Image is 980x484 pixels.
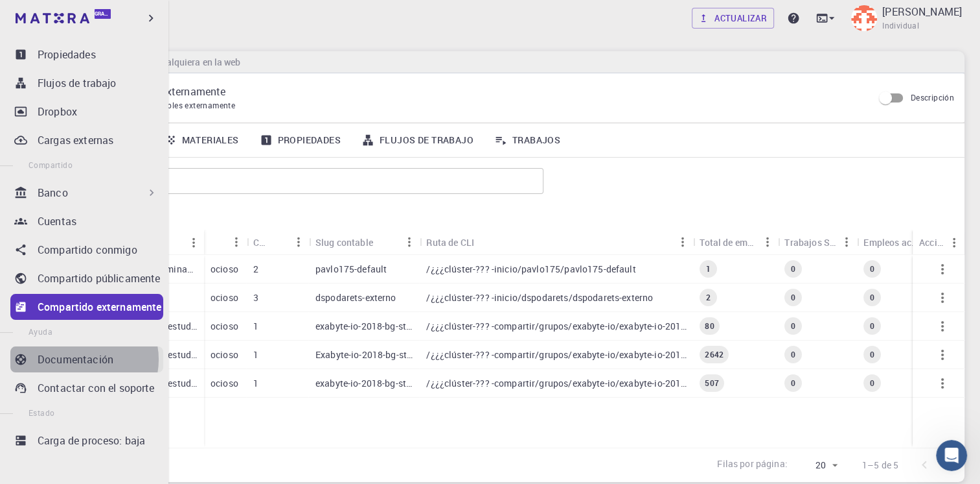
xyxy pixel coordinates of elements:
div: Volveremos a estar en línea [DATE] [27,199,216,213]
a: Actualizar [692,8,774,29]
p: Flujos de trabajo [38,75,117,91]
button: Menú [944,232,964,253]
a: HelpHero [120,274,163,284]
p: 2 [253,263,258,276]
p: exabyte-io-2018-bg-study-phase-i-ph [315,320,413,333]
a: Contactar con el soporte [10,375,163,401]
button: Menú [836,232,857,252]
button: Menú [288,232,309,252]
p: Cuentas [38,213,76,229]
span: Soporte [26,9,72,21]
font: Flujos de trabajo [380,134,473,146]
p: Dropbox [38,104,77,119]
a: Compartido públicamente [10,265,163,291]
p: Exabyte-io-2018-bg-study-phase-iii [315,348,413,361]
button: Menú [226,232,247,252]
a: Cuentas [10,208,163,234]
span: 0 [865,263,880,274]
h6: Cualquiera en la web [150,55,241,69]
div: 20 [793,456,841,475]
iframe: Intercom live chat [936,440,967,471]
p: /¿¿¿clúster-??? -compartir/grupos/exabyte-io/exabyte-io-2018-bg-study-fase-iii [426,348,687,361]
button: Ordenar [373,232,394,252]
div: Total de empleos [700,230,757,255]
a: Compartido externamente [10,294,163,320]
a: Cargas externas [10,127,163,153]
span: 0 [865,378,880,389]
p: 1 [253,348,258,361]
div: Slug contable [315,230,373,255]
img: Imagen de perfil de Timur [176,21,202,47]
span: 0 [865,292,880,303]
img: logotipo [16,13,89,23]
span: Estado [28,407,54,418]
span: 0 [786,292,801,303]
div: ⚡ por [27,272,233,286]
p: /¿¿¿clúster-??? -compartir/grupos/exabyte-io/exabyte-io-2018-bg-study-phase-i [426,377,687,390]
span: 80 [700,321,719,332]
span: 0 [865,349,880,360]
p: 1–5 de 5 [862,459,898,472]
p: ¿Cómo podemos ayudar? [26,114,233,158]
a: Documentación [10,346,163,372]
a: Flujos de trabajo [10,70,163,96]
button: Mensajes [130,365,259,417]
div: Trabajos Subm. [784,230,836,255]
div: Estado [204,230,247,255]
div: Compartido [253,230,268,255]
span: 0 [786,378,801,389]
p: Compartido externamente [103,84,863,99]
span: 2 [701,292,716,303]
span: 0 [786,263,801,274]
p: ocioso [211,291,238,304]
div: Cerrar [223,21,246,44]
p: Propiedades [38,47,96,62]
div: Slug contable [309,230,420,255]
span: 1 [701,263,716,274]
span: Compartido [28,160,73,170]
span: Ayuda [28,326,52,337]
p: 1 [253,320,258,333]
p: exabyte-io-2018-bg-study-phase-i [315,377,413,390]
p: ocioso [211,348,238,361]
div: Total de empleos [693,230,778,255]
div: Empleos activos [863,230,918,255]
img: logotipo [26,25,109,45]
div: Trabajos Subm. [778,230,857,255]
button: Ordenar [211,232,231,252]
span: 507 [700,378,724,389]
p: dspodarets-externo [315,291,396,304]
div: Ruta de CLI [426,230,474,255]
p: Compartido externamente [38,299,161,315]
span: 2642 [700,349,729,360]
p: ocioso [211,320,238,333]
p: ocioso [211,263,238,276]
p: pavlo175-default [315,263,387,276]
font: Actualizar [714,11,767,26]
button: Ordenar [163,232,183,253]
div: Acciones [913,230,964,255]
p: 3 [253,291,258,304]
p: Filas por página: [717,457,788,472]
span: Elementos accesibles externamente [103,100,235,110]
p: 1 [253,377,258,390]
p: Contactar con el soporte [38,380,155,396]
div: Envíanos un mensaje [27,186,216,199]
span: Individual [882,19,919,32]
a: Carga de proceso: baja [10,428,163,454]
img: Alejandro cabrera [851,5,877,31]
font: Trabajos [512,134,560,146]
div: Ruta de CLI [420,230,693,255]
p: ocioso [211,377,238,390]
span: 0 [786,321,801,332]
p: Banco [38,185,68,200]
p: Compartido públicamente [38,271,160,286]
span: Hogar [49,397,80,406]
p: [PERSON_NAME] [26,92,233,114]
button: Ordenar [268,232,288,252]
a: Compartido conmigo [10,237,163,263]
font: Propiedades [278,134,341,146]
span: Descripción [911,92,954,103]
div: Banco [10,180,163,206]
button: Menú [672,232,693,252]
